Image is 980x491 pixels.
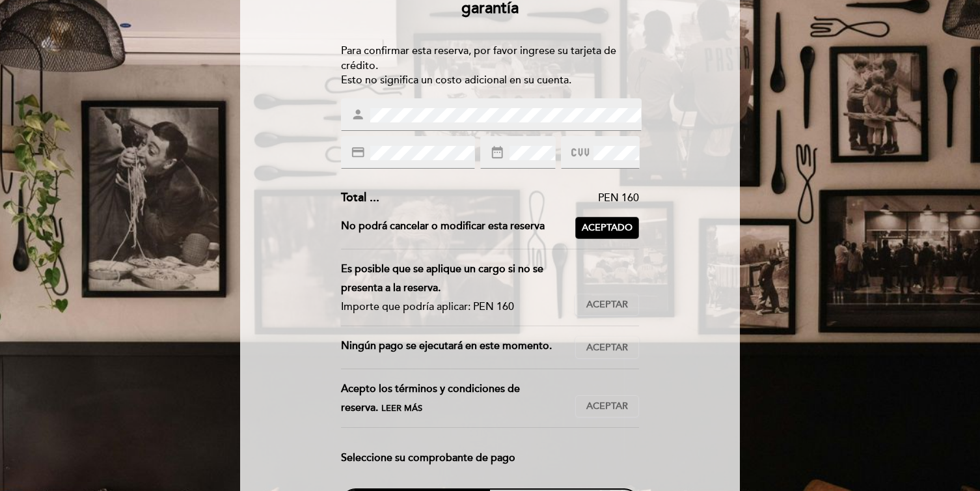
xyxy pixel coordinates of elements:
[575,294,639,316] button: Aceptar
[586,341,628,355] span: Aceptar
[575,337,639,359] button: Aceptar
[341,298,565,316] div: Importe que podría aplicar: PEN 160
[381,403,422,414] span: Leer más
[341,217,576,239] div: No podrá cancelar o modificar esta reserva
[341,44,640,89] div: Para confirmar esta reserva, por favor ingrese su tarjeta de crédito. Esto no significa un costo ...
[379,191,640,206] div: PEN 160
[586,298,628,312] span: Aceptar
[575,395,639,417] button: Aceptar
[575,217,639,239] button: Aceptado
[586,400,628,414] span: Aceptar
[341,260,565,298] div: Es posible que se aplique un cargo si no se presenta a la reserva.
[351,107,365,122] i: person
[341,380,576,417] div: Acepto los términos y condiciones de reserva.
[582,221,633,235] span: Aceptado
[341,449,515,468] span: Seleccione su comprobante de pago
[490,145,504,160] i: date_range
[341,190,379,204] span: Total ...
[351,145,365,160] i: credit_card
[341,337,576,359] div: Ningún pago se ejecutará en este momento.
